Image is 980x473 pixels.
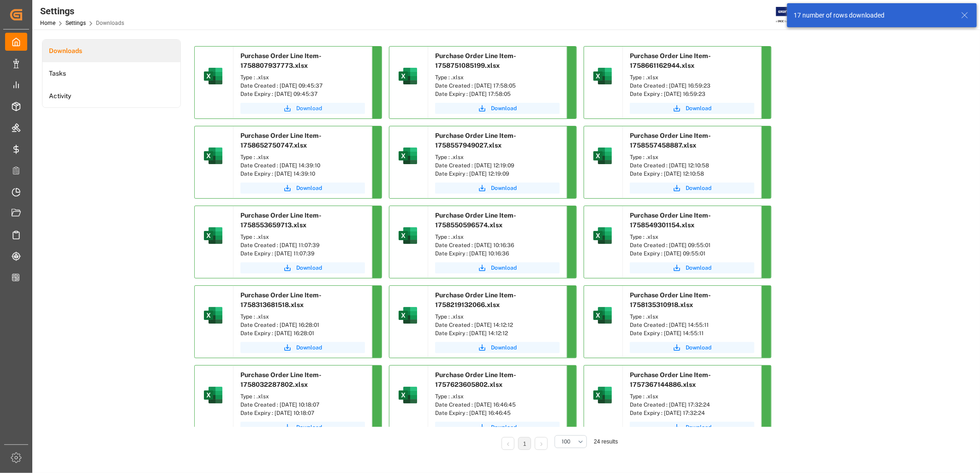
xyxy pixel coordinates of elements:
div: Date Created : [DATE] 14:12:12 [435,321,560,329]
span: Purchase Order Line Item-1758652750747.xlsx [240,132,322,149]
div: Type : .xlsx [240,153,365,161]
div: Date Expiry : [DATE] 16:46:45 [435,409,560,417]
div: Date Created : [DATE] 10:18:07 [240,401,365,409]
div: Type : .xlsx [630,313,754,321]
div: Date Created : [DATE] 17:58:05 [435,82,560,90]
div: 17 number of rows downloaded [794,11,952,20]
div: Date Expiry : [DATE] 17:58:05 [435,90,560,98]
span: Purchase Order Line Item-1758219132066.xlsx [435,291,516,308]
span: Download [491,423,517,432]
div: Type : .xlsx [435,392,560,401]
div: Date Created : [DATE] 09:45:37 [240,82,365,90]
button: Download [630,262,754,273]
a: Tasks [42,62,180,85]
button: Download [435,183,560,194]
span: Download [686,104,711,112]
div: Type : .xlsx [240,313,365,321]
div: Date Created : [DATE] 14:39:10 [240,161,365,170]
div: Date Created : [DATE] 17:32:24 [630,401,754,409]
img: microsoft-excel-2019--v1.png [592,145,614,167]
div: Type : .xlsx [240,233,365,241]
a: Download [240,103,365,114]
span: Purchase Order Line Item-1758135310918.xlsx [630,291,711,308]
div: Type : .xlsx [240,73,365,82]
img: microsoft-excel-2019--v1.png [397,65,419,87]
a: Download [630,103,754,114]
div: Date Expiry : [DATE] 12:19:09 [435,170,560,178]
div: Date Expiry : [DATE] 09:45:37 [240,90,365,98]
div: Type : .xlsx [435,153,560,161]
span: Purchase Order Line Item-1758553659713.xlsx [240,212,322,229]
img: microsoft-excel-2019--v1.png [592,225,614,247]
span: Purchase Order Line Item-1758557458887.xlsx [630,132,711,149]
div: Date Expiry : [DATE] 12:10:58 [630,170,754,178]
div: Date Created : [DATE] 16:59:23 [630,82,754,90]
span: Download [491,343,517,352]
a: Activity [42,85,180,107]
div: Date Created : [DATE] 09:55:01 [630,241,754,249]
a: Home [40,20,55,26]
span: Purchase Order Line Item-1758751085199.xlsx [435,52,516,69]
div: Date Expiry : [DATE] 11:07:39 [240,249,365,258]
button: Download [630,183,754,194]
span: Purchase Order Line Item-1758807937773.xlsx [240,52,322,69]
a: Download [435,103,560,114]
button: Download [240,262,365,273]
span: Download [296,184,322,192]
div: Date Expiry : [DATE] 16:28:01 [240,329,365,337]
div: Type : .xlsx [630,153,754,161]
div: Date Expiry : [DATE] 17:32:24 [630,409,754,417]
span: Purchase Order Line Item-1758550596574.xlsx [435,212,516,229]
img: microsoft-excel-2019--v1.png [397,225,419,247]
img: microsoft-excel-2019--v1.png [592,65,614,87]
a: Settings [66,20,86,26]
button: Download [630,422,754,433]
a: Download [240,422,365,433]
button: open menu [555,435,587,448]
div: Date Created : [DATE] 16:28:01 [240,321,365,329]
span: Download [686,264,711,272]
span: Download [491,104,517,112]
span: Purchase Order Line Item-1758661162944.xlsx [630,52,711,69]
img: microsoft-excel-2019--v1.png [202,145,224,167]
img: microsoft-excel-2019--v1.png [397,145,419,167]
span: Purchase Order Line Item-1757623605802.xlsx [435,371,516,388]
span: Download [296,104,322,112]
img: microsoft-excel-2019--v1.png [202,65,224,87]
div: Date Expiry : [DATE] 14:55:11 [630,329,754,337]
div: Date Created : [DATE] 16:46:45 [435,401,560,409]
div: Type : .xlsx [630,73,754,82]
span: Download [686,343,711,352]
div: Type : .xlsx [630,233,754,241]
button: Download [435,422,560,433]
span: 24 results [594,438,618,445]
span: Download [296,423,322,432]
a: Downloads [42,40,180,62]
img: microsoft-excel-2019--v1.png [397,304,419,326]
button: Download [240,342,365,353]
div: Date Expiry : [DATE] 14:39:10 [240,170,365,178]
div: Type : .xlsx [435,233,560,241]
a: Download [435,342,560,353]
span: Download [491,184,517,192]
span: 100 [562,438,570,446]
li: Previous Page [502,437,514,450]
span: Download [296,264,322,272]
img: microsoft-excel-2019--v1.png [592,384,614,406]
span: Download [686,184,711,192]
div: Date Expiry : [DATE] 10:18:07 [240,409,365,417]
div: Type : .xlsx [240,392,365,401]
div: Date Created : [DATE] 11:07:39 [240,241,365,249]
a: Download [630,342,754,353]
li: 1 [518,437,531,450]
span: Purchase Order Line Item-1758549301154.xlsx [630,212,711,229]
